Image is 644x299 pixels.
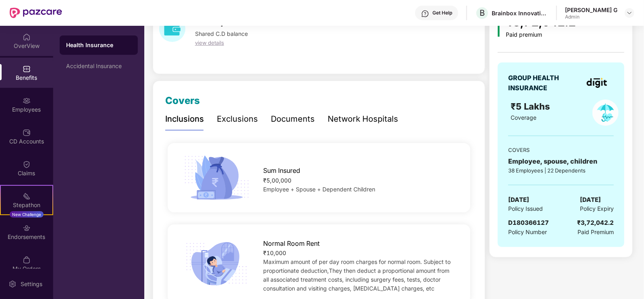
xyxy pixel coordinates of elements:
[508,204,543,213] span: Policy Issued
[195,30,248,37] span: Shared C.D balance
[508,195,529,205] span: [DATE]
[508,73,579,93] div: GROUP HEALTH INSURANCE
[23,224,31,232] img: svg+xml;base64,PHN2ZyBpZD0iRW5kb3JzZW1lbnRzIiB4bWxucz0iaHR0cDovL3d3dy53My5vcmcvMjAwMC9zdmciIHdpZH...
[508,166,614,174] div: 38 Employees | 22 Dependents
[181,153,252,202] img: icon
[264,258,451,292] span: Maximum amount of per day room charges for normal room. Subject to proportionate deduction,They t...
[195,39,224,46] span: view details
[508,146,614,154] div: COVERS
[506,31,576,38] div: Paid premium
[578,228,614,237] span: Paid Premium
[565,14,617,20] div: Admin
[508,228,547,235] span: Policy Number
[264,186,376,193] span: Employee + Spouse + Dependent Children
[23,97,31,105] img: svg+xml;base64,PHN2ZyBpZD0iRW1wbG95ZWVzIiB4bWxucz0iaHR0cDovL3d3dy53My5vcmcvMjAwMC9zdmciIHdpZHRoPS...
[626,10,633,16] img: svg+xml;base64,PHN2ZyBpZD0iRHJvcGRvd24tMzJ4MzIiIHhtbG5zPSJodHRwOi8vd3d3LnczLm9yZy8yMDAwL3N2ZyIgd2...
[264,239,320,249] span: Normal Room Rent
[159,16,185,42] img: download
[508,156,614,166] div: Employee, spouse, children
[508,219,549,226] span: D180366127
[580,195,601,205] span: [DATE]
[328,113,398,125] div: Network Hospitals
[165,113,204,125] div: Inclusions
[492,9,548,17] div: Brainbox Innovation Services Private Limited
[217,113,258,125] div: Exclusions
[587,78,607,88] img: insurerLogo
[10,8,62,18] img: New Pazcare Logo
[480,8,485,18] span: B
[1,201,52,209] div: Stepathon
[264,166,301,176] span: Sum Insured
[580,204,614,213] span: Policy Expiry
[165,95,200,106] span: Covers
[592,100,619,126] img: policyIcon
[432,10,452,16] div: Get Help
[23,160,31,168] img: svg+xml;base64,PHN2ZyBpZD0iQ2xhaW0iIHhtbG5zPSJodHRwOi8vd3d3LnczLm9yZy8yMDAwL3N2ZyIgd2lkdGg9IjIwIi...
[23,65,31,73] img: svg+xml;base64,PHN2ZyBpZD0iQmVuZWZpdHMiIHhtbG5zPSJodHRwOi8vd3d3LnczLm9yZy8yMDAwL3N2ZyIgd2lkdGg9Ij...
[421,10,429,18] img: svg+xml;base64,PHN2ZyBpZD0iSGVscC0zMngzMiIgeG1sbnM9Imh0dHA6Ly93d3cudzMub3JnLzIwMDAvc3ZnIiB3aWR0aD...
[577,218,614,228] div: ₹3,72,042.2
[565,6,617,14] div: [PERSON_NAME] G
[23,129,31,137] img: svg+xml;base64,PHN2ZyBpZD0iQ0RfQWNjb3VudHMiIGRhdGEtbmFtZT0iQ0QgQWNjb3VudHMiIHhtbG5zPSJodHRwOi8vd3...
[23,192,31,200] img: svg+xml;base64,PHN2ZyB4bWxucz0iaHR0cDovL3d3dy53My5vcmcvMjAwMC9zdmciIHdpZHRoPSIyMSIgaGVpZ2h0PSIyMC...
[264,249,457,257] div: ₹10,000
[195,12,266,27] span: ₹ 60,319.00
[23,33,31,41] img: svg+xml;base64,PHN2ZyBpZD0iSG9tZSIgeG1sbnM9Imh0dHA6Ly93d3cudzMub3JnLzIwMDAvc3ZnIiB3aWR0aD0iMjAiIG...
[66,41,131,49] div: Health Insurance
[18,280,45,288] div: Settings
[8,280,17,288] img: svg+xml;base64,PHN2ZyBpZD0iU2V0dGluZy0yMHgyMCIgeG1sbnM9Imh0dHA6Ly93d3cudzMub3JnLzIwMDAvc3ZnIiB3aW...
[511,114,536,121] span: Coverage
[181,239,252,289] img: icon
[511,101,553,112] span: ₹5 Lakhs
[66,63,131,69] div: Accidental Insurance
[498,17,500,37] img: icon
[264,176,457,185] div: ₹5,00,000
[10,211,44,218] div: New Challenge
[23,256,31,264] img: svg+xml;base64,PHN2ZyBpZD0iTXlfT3JkZXJzIiBkYXRhLW5hbWU9Ik15IE9yZGVycyIgeG1sbnM9Imh0dHA6Ly93d3cudz...
[271,113,315,125] div: Documents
